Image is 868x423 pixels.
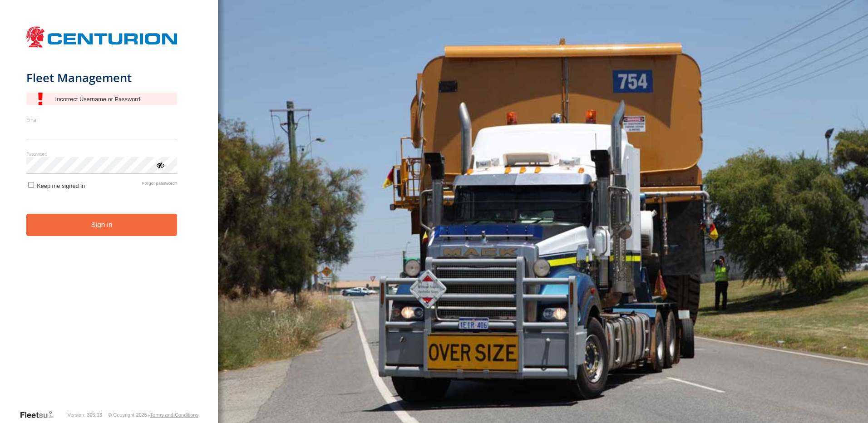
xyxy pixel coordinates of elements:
span: Keep me signed in [37,182,85,189]
label: Email [26,116,178,123]
input: Keep me signed in [28,182,34,188]
img: Centurion Transport [26,25,178,49]
div: ViewPassword [155,160,164,169]
label: Password [26,150,178,157]
h1: Fleet Management [26,70,178,85]
a: Terms and Conditions [150,412,198,418]
a: Visit our Website [20,410,61,419]
button: Sign in [26,214,178,236]
div: © Copyright 2025 - [108,412,198,418]
form: main [26,22,192,409]
a: Forgot password? [142,181,178,189]
div: Version: 305.03 [68,412,102,418]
